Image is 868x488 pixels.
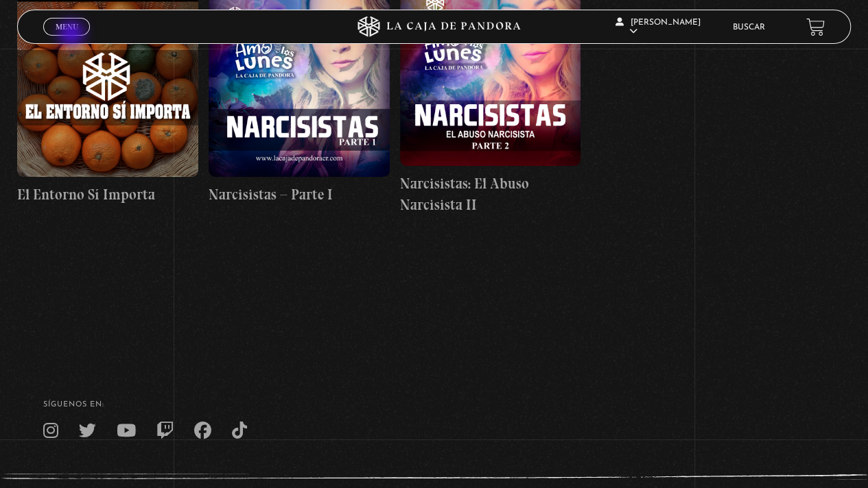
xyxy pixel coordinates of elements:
[806,18,825,36] a: View your shopping cart
[56,23,78,31] span: Menu
[400,173,581,216] h4: Narcisistas: El Abuso Narcisista II
[17,184,198,206] h4: El Entorno Sí Importa
[43,401,825,408] h4: SÍguenos en:
[209,184,390,206] h4: Narcisistas – Parte I
[615,19,701,36] span: [PERSON_NAME]
[733,23,765,32] a: Buscar
[51,34,83,44] span: Cerrar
